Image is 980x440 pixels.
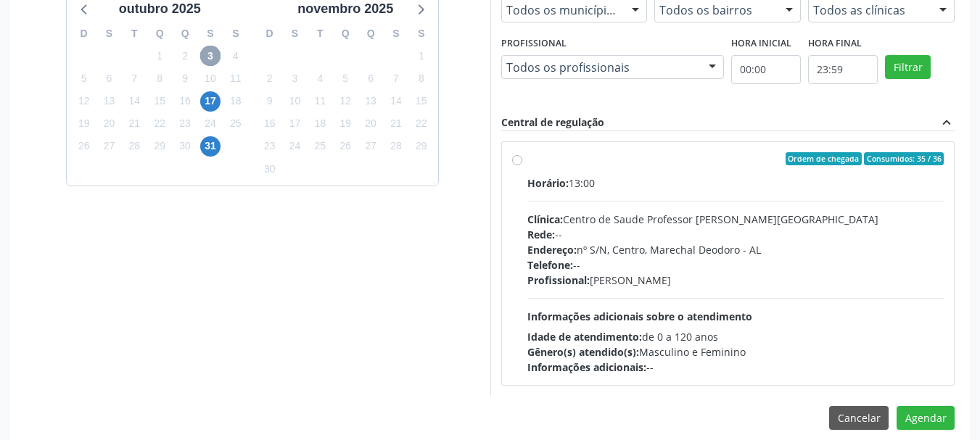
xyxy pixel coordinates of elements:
[175,136,195,157] span: quinta-feira, 30 de outubro de 2025
[310,136,330,157] span: terça-feira, 25 de novembro de 2025
[731,55,801,84] input: Selecione o horário
[173,22,198,45] div: Q
[124,68,144,88] span: terça-feira, 7 de outubro de 2025
[501,33,567,55] label: Profissional
[99,114,120,134] span: segunda-feira, 20 de outubro de 2025
[527,330,642,344] span: Idade de atendimento:
[175,114,195,134] span: quinta-feira, 23 de outubro de 2025
[506,3,618,17] span: Todos os municípios
[308,22,333,45] div: T
[885,55,931,80] button: Filtrar
[200,136,221,157] span: sexta-feira, 31 de outubro de 2025
[335,68,355,88] span: quarta-feira, 5 de novembro de 2025
[358,22,384,45] div: Q
[226,114,246,134] span: sábado, 25 de outubro de 2025
[149,114,170,134] span: quarta-feira, 22 de outubro de 2025
[386,136,406,157] span: sexta-feira, 28 de novembro de 2025
[175,46,195,66] span: quinta-feira, 2 de outubro de 2025
[99,91,120,112] span: segunda-feira, 13 de outubro de 2025
[527,257,944,273] div: --
[149,68,170,88] span: quarta-feira, 8 de outubro de 2025
[333,22,358,45] div: Q
[527,176,569,190] span: Horário:
[527,329,944,344] div: de 0 a 120 anos
[74,68,94,88] span: domingo, 5 de outubro de 2025
[74,91,94,112] span: domingo, 12 de outubro de 2025
[361,68,381,88] span: quinta-feira, 6 de novembro de 2025
[506,60,695,75] span: Todos os profissionais
[124,114,144,134] span: terça-feira, 21 de outubro de 2025
[124,91,144,112] span: terça-feira, 14 de outubro de 2025
[175,91,195,112] span: quinta-feira, 16 de outubro de 2025
[198,22,223,45] div: S
[527,273,944,288] div: [PERSON_NAME]
[527,175,944,191] div: 13:00
[386,91,406,112] span: sexta-feira, 14 de novembro de 2025
[527,243,577,257] span: Endereço:
[226,68,246,88] span: sábado, 11 de outubro de 2025
[527,273,590,287] span: Profissional:
[408,22,434,45] div: S
[335,114,355,134] span: quarta-feira, 19 de novembro de 2025
[411,114,432,134] span: sábado, 22 de novembro de 2025
[96,22,122,45] div: S
[226,46,246,66] span: sábado, 4 de outubro de 2025
[939,115,955,130] i: expand_less
[260,68,280,88] span: domingo, 2 de novembro de 2025
[260,91,280,112] span: domingo, 9 de novembro de 2025
[527,258,573,272] span: Telefone:
[200,91,221,112] span: sexta-feira, 17 de outubro de 2025
[124,136,144,157] span: terça-feira, 28 de outubro de 2025
[411,91,432,112] span: sábado, 15 de novembro de 2025
[175,68,195,88] span: quinta-feira, 9 de outubro de 2025
[897,406,955,431] button: Agendar
[99,68,120,88] span: segunda-feira, 6 de outubro de 2025
[808,55,878,84] input: Selecione o horário
[361,136,381,157] span: quinta-feira, 27 de novembro de 2025
[808,33,862,55] label: Hora final
[149,91,170,112] span: quarta-feira, 15 de outubro de 2025
[149,136,170,157] span: quarta-feira, 29 de outubro de 2025
[411,46,432,66] span: sábado, 1 de novembro de 2025
[282,22,308,45] div: S
[149,46,170,66] span: quarta-feira, 1 de outubro de 2025
[260,114,280,134] span: domingo, 16 de novembro de 2025
[310,114,330,134] span: terça-feira, 18 de novembro de 2025
[384,22,409,45] div: S
[386,68,406,88] span: sexta-feira, 7 de novembro de 2025
[361,114,381,134] span: quinta-feira, 20 de novembro de 2025
[411,136,432,157] span: sábado, 29 de novembro de 2025
[285,136,305,157] span: segunda-feira, 24 de novembro de 2025
[335,91,355,112] span: quarta-feira, 12 de novembro de 2025
[864,152,944,165] span: Consumidos: 35 / 36
[226,91,246,112] span: sábado, 18 de outubro de 2025
[527,227,944,242] div: --
[411,68,432,88] span: sábado, 8 de novembro de 2025
[527,212,944,227] div: Centro de Saude Professor [PERSON_NAME][GEOGRAPHIC_DATA]
[527,212,563,226] span: Clínica:
[285,91,305,112] span: segunda-feira, 10 de novembro de 2025
[659,3,771,17] span: Todos os bairros
[786,152,862,165] span: Ordem de chegada
[260,136,280,157] span: domingo, 23 de novembro de 2025
[200,46,221,66] span: sexta-feira, 3 de outubro de 2025
[223,22,248,45] div: S
[71,22,96,45] div: D
[527,345,639,359] span: Gênero(s) atendido(s):
[527,242,944,257] div: nº S/N, Centro, Marechal Deodoro - AL
[335,136,355,157] span: quarta-feira, 26 de novembro de 2025
[386,114,406,134] span: sexta-feira, 21 de novembro de 2025
[260,159,280,179] span: domingo, 30 de novembro de 2025
[310,91,330,112] span: terça-feira, 11 de novembro de 2025
[527,360,646,374] span: Informações adicionais:
[731,33,791,55] label: Hora inicial
[813,3,925,17] span: Todos as clínicas
[200,68,221,88] span: sexta-feira, 10 de outubro de 2025
[74,114,94,134] span: domingo, 19 de outubro de 2025
[829,406,889,431] button: Cancelar
[99,136,120,157] span: segunda-feira, 27 de outubro de 2025
[74,136,94,157] span: domingo, 26 de outubro de 2025
[285,68,305,88] span: segunda-feira, 3 de novembro de 2025
[361,91,381,112] span: quinta-feira, 13 de novembro de 2025
[285,114,305,134] span: segunda-feira, 17 de novembro de 2025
